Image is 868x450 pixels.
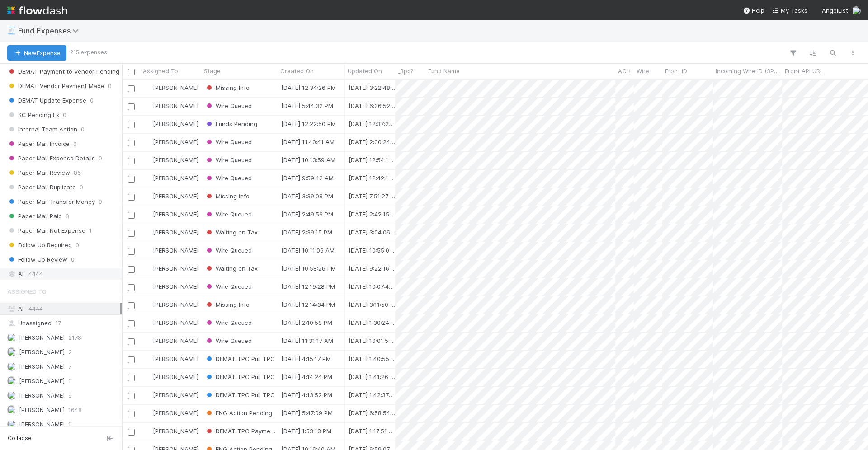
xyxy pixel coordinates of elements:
[128,266,135,273] input: Toggle Row Selected
[144,319,151,326] img: avatar_abca0ba5-4208-44dd-8897-90682736f166.png
[349,408,395,417] div: [DATE] 6:58:54 PM
[281,210,333,219] div: [DATE] 2:49:56 PM
[144,354,198,363] div: [PERSON_NAME]
[205,336,252,345] div: Wire Queued
[153,211,198,218] span: [PERSON_NAME]
[128,356,135,363] input: Toggle Row Selected
[281,427,331,436] div: [DATE] 1:53:13 PM
[7,333,16,342] img: avatar_abca0ba5-4208-44dd-8897-90682736f166.png
[128,194,135,201] input: Toggle Row Selected
[153,283,198,290] span: [PERSON_NAME]
[7,318,120,329] div: Unassigned
[7,45,66,61] button: NewExpense
[89,225,92,236] span: 1
[205,101,252,110] div: Wire Queued
[7,3,67,18] img: logo-inverted-e16ddd16eac7371096b0.svg
[204,66,221,75] span: Stage
[7,138,70,150] span: Paper Mail Invoice
[28,268,43,280] span: 4444
[128,122,135,128] input: Toggle Row Selected
[153,120,198,127] span: [PERSON_NAME]
[153,427,198,435] span: [PERSON_NAME]
[19,392,65,399] span: [PERSON_NAME]
[144,372,198,381] div: [PERSON_NAME]
[205,318,252,327] div: Wire Queued
[716,66,780,75] span: Incoming Wire ID (3PC)
[128,248,135,255] input: Toggle Row Selected
[8,434,32,442] span: Collapse
[349,228,395,237] div: [DATE] 3:04:06 PM
[349,427,395,436] div: [DATE] 1:17:51 PM
[7,225,85,236] span: Paper Mail Not Expense
[348,66,382,75] span: Updated On
[205,138,252,145] span: Wire Queued
[205,282,252,291] div: Wire Queued
[153,192,198,200] span: [PERSON_NAME]
[128,212,135,219] input: Toggle Row Selected
[205,300,250,309] div: Missing Info
[281,228,332,237] div: [DATE] 2:39:15 PM
[7,196,95,207] span: Paper Mail Transfer Money
[128,338,135,345] input: Toggle Row Selected
[205,119,257,128] div: Funds Pending
[153,247,198,254] span: [PERSON_NAME]
[205,173,252,183] div: Wire Queued
[349,192,395,201] div: [DATE] 7:51:27 PM
[144,265,151,272] img: avatar_abca0ba5-4208-44dd-8897-90682736f166.png
[349,318,395,327] div: [DATE] 1:30:24 PM
[144,211,151,218] img: avatar_abca0ba5-4208-44dd-8897-90682736f166.png
[205,391,275,398] span: DEMAT-TPC Pull TPC
[618,66,631,75] span: ACH
[143,66,178,75] span: Assigned To
[81,124,85,135] span: 0
[205,301,250,308] span: Missing Info
[205,247,252,254] span: Wire Queued
[144,427,198,436] div: [PERSON_NAME]
[281,372,332,381] div: [DATE] 4:14:24 PM
[128,411,135,417] input: Toggle Row Selected
[205,283,252,290] span: Wire Queued
[205,155,252,164] div: Wire Queued
[128,375,135,381] input: Toggle Row Selected
[7,182,76,193] span: Paper Mail Duplicate
[205,102,252,109] span: Wire Queued
[281,300,335,309] div: [DATE] 12:14:34 PM
[205,83,250,92] div: Missing Info
[153,102,198,109] span: [PERSON_NAME]
[128,230,135,237] input: Toggle Row Selected
[281,408,333,417] div: [DATE] 5:47:09 PM
[7,211,62,222] span: Paper Mail Paid
[7,109,59,121] span: SC Pending Fx
[349,173,395,183] div: [DATE] 12:42:11 PM
[153,156,198,164] span: [PERSON_NAME]
[55,318,61,329] span: 17
[281,318,332,327] div: [DATE] 2:10:58 PM
[281,119,336,128] div: [DATE] 12:22:50 PM
[349,101,395,110] div: [DATE] 6:36:52 PM
[63,109,66,121] span: 0
[28,305,43,312] span: 4444
[153,355,198,362] span: [PERSON_NAME]
[7,239,72,251] span: Follow Up Required
[144,174,151,182] img: avatar_93b89fca-d03a-423a-b274-3dd03f0a621f.png
[205,355,275,362] span: DEMAT-TPC Pull TPC
[144,137,198,146] div: [PERSON_NAME]
[205,264,258,273] div: Waiting on Tax
[205,427,331,435] span: DEMAT-TPC Payment to Vendor Pending
[144,102,151,109] img: avatar_93b89fca-d03a-423a-b274-3dd03f0a621f.png
[281,354,331,363] div: [DATE] 4:15:17 PM
[280,66,314,75] span: Created On
[205,137,252,146] div: Wire Queued
[7,405,16,414] img: avatar_93b89fca-d03a-423a-b274-3dd03f0a621f.png
[743,6,764,15] div: Help
[205,174,252,182] span: Wire Queued
[144,373,151,380] img: avatar_abca0ba5-4208-44dd-8897-90682736f166.png
[7,391,16,400] img: avatar_5d1523cf-d377-42ee-9d1c-1d238f0f126b.png
[90,95,94,106] span: 0
[822,7,848,14] span: AngelList
[128,69,135,75] input: Toggle All Rows Selected
[18,26,83,35] span: Fund Expenses
[7,420,16,429] img: avatar_99e80e95-8f0d-4917-ae3c-b5dad577a2b5.png
[205,408,272,417] div: ENG Action Pending
[281,390,332,399] div: [DATE] 4:13:52 PM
